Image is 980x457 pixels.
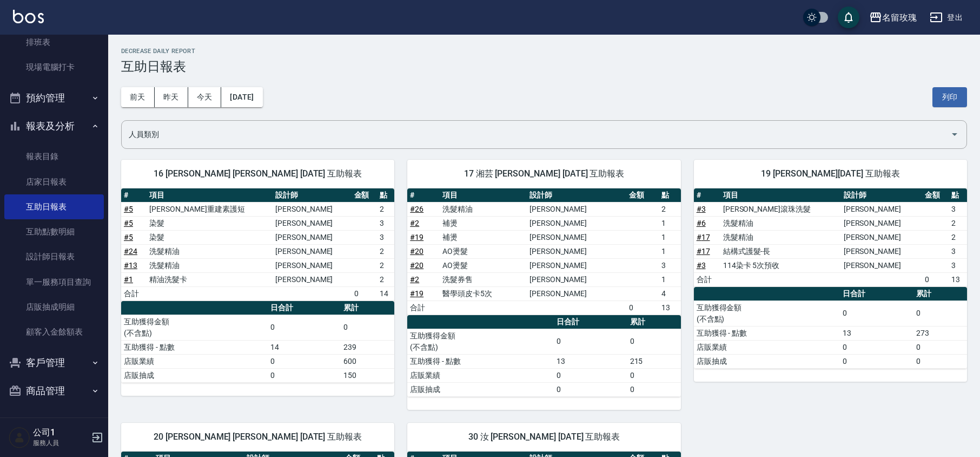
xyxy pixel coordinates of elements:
[949,230,967,244] td: 2
[626,188,659,203] th: 金額
[554,368,627,382] td: 0
[527,272,626,286] td: [PERSON_NAME]
[268,301,341,315] th: 日合計
[121,354,268,368] td: 店販業績
[659,258,681,272] td: 3
[694,188,967,287] table: a dense table
[440,188,527,203] th: 項目
[147,230,273,244] td: 染髮
[882,11,917,24] div: 名留玫瑰
[33,427,88,438] h5: 公司1
[440,244,527,258] td: AO燙髮
[407,188,680,315] table: a dense table
[659,286,681,301] td: 4
[840,287,913,301] th: 日合計
[694,301,840,326] td: 互助獲得金額 (不含點)
[4,55,104,80] a: 現場電腦打卡
[626,301,659,315] td: 0
[659,272,681,286] td: 1
[33,438,88,448] p: 服務人員
[273,244,351,258] td: [PERSON_NAME]
[841,230,923,244] td: [PERSON_NAME]
[697,247,710,256] a: #17
[440,202,527,216] td: 洗髮精油
[440,230,527,244] td: 補燙
[841,202,923,216] td: [PERSON_NAME]
[273,216,351,230] td: [PERSON_NAME]
[121,315,268,340] td: 互助獲得金額 (不含點)
[946,126,963,143] button: Open
[720,216,841,230] td: 洗髮精油
[121,188,394,301] table: a dense table
[4,219,104,244] a: 互助點數明細
[627,368,681,382] td: 0
[377,188,394,203] th: 點
[377,202,394,216] td: 2
[121,368,268,382] td: 店販抽成
[694,354,840,368] td: 店販抽成
[407,301,440,315] td: 合計
[124,233,133,241] a: #5
[627,315,681,329] th: 累計
[121,301,394,383] table: a dense table
[838,6,859,28] button: save
[554,382,627,396] td: 0
[420,168,667,179] span: 17 湘芸 [PERSON_NAME] [DATE] 互助報表
[9,427,30,448] img: Person
[147,216,273,230] td: 染髮
[410,233,423,241] a: #19
[840,354,913,368] td: 0
[720,202,841,216] td: [PERSON_NAME]滾珠洗髮
[407,329,554,354] td: 互助獲得金額 (不含點)
[407,354,554,368] td: 互助獲得 - 點數
[410,289,423,298] a: #19
[720,230,841,244] td: 洗髮精油
[4,84,104,112] button: 預約管理
[410,261,423,270] a: #20
[4,144,104,169] a: 報表目錄
[410,219,419,227] a: #2
[273,272,351,286] td: [PERSON_NAME]
[627,382,681,396] td: 0
[697,233,710,241] a: #17
[659,216,681,230] td: 1
[352,188,377,203] th: 金額
[4,112,104,140] button: 報表及分析
[4,30,104,55] a: 排班表
[707,168,954,179] span: 19 [PERSON_NAME][DATE] 互助報表
[407,188,440,203] th: #
[341,301,394,315] th: 累計
[865,6,921,29] button: 名留玫瑰
[273,202,351,216] td: [PERSON_NAME]
[949,216,967,230] td: 2
[121,59,967,74] h3: 互助日報表
[913,326,967,340] td: 273
[697,261,706,270] a: #3
[124,261,137,270] a: #13
[377,230,394,244] td: 3
[377,258,394,272] td: 2
[273,258,351,272] td: [PERSON_NAME]
[840,301,913,326] td: 0
[221,87,262,107] button: [DATE]
[268,315,341,340] td: 0
[147,244,273,258] td: 洗髮精油
[341,368,394,382] td: 150
[527,188,626,203] th: 設計師
[913,301,967,326] td: 0
[273,188,351,203] th: 設計師
[840,340,913,354] td: 0
[124,247,137,256] a: #24
[527,202,626,216] td: [PERSON_NAME]
[377,286,394,301] td: 14
[659,230,681,244] td: 1
[124,219,133,227] a: #5
[527,216,626,230] td: [PERSON_NAME]
[841,216,923,230] td: [PERSON_NAME]
[697,205,706,213] a: #3
[694,287,967,369] table: a dense table
[4,295,104,319] a: 店販抽成明細
[407,315,680,397] table: a dense table
[440,272,527,286] td: 洗髮券售
[4,169,104,194] a: 店家日報表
